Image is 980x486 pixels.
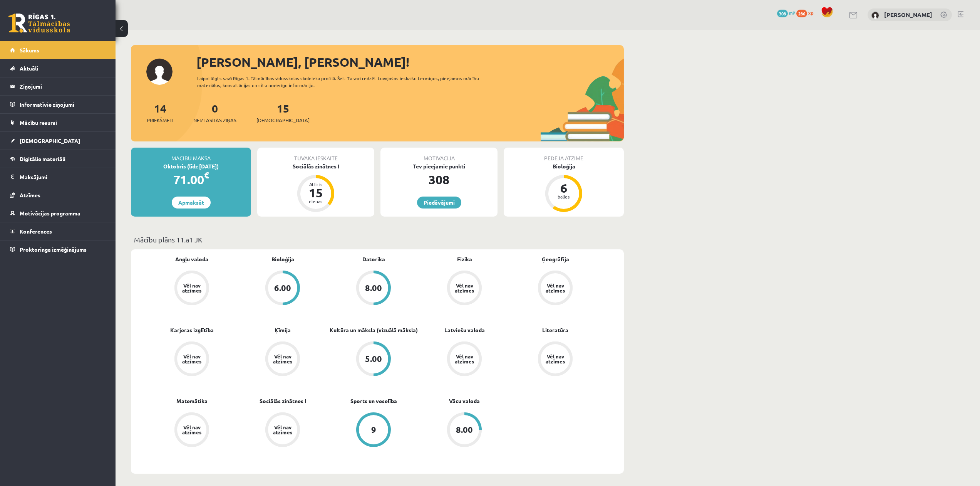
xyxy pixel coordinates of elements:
[196,53,624,71] div: [PERSON_NAME], [PERSON_NAME]!
[272,425,293,435] div: Vēl nav atzīmes
[884,11,932,18] a: [PERSON_NAME]
[328,341,419,378] a: 5.00
[197,75,493,89] div: Laipni lūgts savā Rīgas 1. Tālmācības vidusskolas skolnieka profilā. Šeit Tu vari redzēt tuvojošo...
[371,425,376,434] div: 9
[542,326,568,334] a: Literatūra
[796,10,817,16] a: 286 xp
[10,132,106,150] a: [DEMOGRAPHIC_DATA]
[181,283,203,293] div: Vēl nav atzīmes
[271,255,294,263] a: Bioloģija
[272,354,293,364] div: Vēl nav atzīmes
[146,341,237,378] a: Vēl nav atzīmes
[237,341,328,378] a: Vēl nav atzīmes
[20,228,52,235] span: Konferences
[304,187,327,199] div: 15
[256,101,310,124] a: 15[DEMOGRAPHIC_DATA]
[20,192,40,198] span: Atzīmes
[304,182,327,187] div: Atlicis
[10,240,106,258] a: Proktoringa izmēģinājums
[10,59,106,77] a: Aktuāli
[350,397,397,405] a: Sports un veselība
[257,162,374,170] div: Sociālās zinātnes I
[552,194,575,199] div: balles
[146,271,237,307] a: Vēl nav atzīmes
[444,326,485,334] a: Latviešu valoda
[10,96,106,113] a: Informatīvie ziņojumi
[544,354,566,364] div: Vēl nav atzīmes
[419,341,510,378] a: Vēl nav atzīmes
[457,255,472,263] a: Fizika
[510,341,601,378] a: Vēl nav atzīmes
[504,162,624,170] div: Bioloģija
[777,10,795,16] a: 308 mP
[181,425,203,435] div: Vēl nav atzīmes
[257,148,374,162] div: Tuvākā ieskaite
[542,255,569,263] a: Ģeogrāfija
[789,10,795,16] span: mP
[175,255,208,263] a: Angļu valoda
[20,210,80,217] span: Motivācijas programma
[20,137,80,144] span: [DEMOGRAPHIC_DATA]
[237,271,328,307] a: 6.00
[20,155,65,162] span: Digitālie materiāli
[871,12,879,19] img: Aleksandrs Krutjko
[380,162,498,170] div: Tev pieejamie punkti
[204,170,209,181] span: €
[20,65,38,72] span: Aktuāli
[274,284,291,292] div: 6.00
[10,168,106,186] a: Maksājumi
[10,222,106,240] a: Konferences
[8,13,70,33] a: Rīgas 1. Tālmācības vidusskola
[10,150,106,168] a: Digitālie materiāli
[328,412,419,449] a: 9
[131,148,251,162] div: Mācību maksa
[147,116,173,124] span: Priekšmeti
[260,397,306,405] a: Sociālās zinātnes I
[134,234,621,245] p: Mācību plāns 11.a1 JK
[808,10,813,16] span: xp
[256,116,310,124] span: [DEMOGRAPHIC_DATA]
[10,77,106,95] a: Ziņojumi
[380,148,498,162] div: Motivācija
[10,204,106,222] a: Motivācijas programma
[330,326,418,334] a: Kultūra un māksla (vizuālā māksla)
[20,119,57,126] span: Mācību resursi
[777,10,788,17] span: 308
[419,271,510,307] a: Vēl nav atzīmes
[176,397,208,405] a: Matemātika
[454,283,475,293] div: Vēl nav atzīmes
[20,246,87,253] span: Proktoringa izmēģinājums
[419,412,510,449] a: 8.00
[449,397,480,405] a: Vācu valoda
[146,412,237,449] a: Vēl nav atzīmes
[417,197,461,209] a: Piedāvājumi
[544,283,566,293] div: Vēl nav atzīmes
[504,148,624,162] div: Pēdējā atzīme
[304,199,327,203] div: dienas
[20,168,106,186] legend: Maksājumi
[257,162,374,213] a: Sociālās zinātnes I Atlicis 15 dienas
[237,412,328,449] a: Vēl nav atzīmes
[20,47,39,54] span: Sākums
[365,284,382,292] div: 8.00
[328,271,419,307] a: 8.00
[170,326,214,334] a: Karjeras izglītība
[10,186,106,204] a: Atzīmes
[193,101,236,124] a: 0Neizlasītās ziņas
[362,255,385,263] a: Datorika
[131,170,251,189] div: 71.00
[10,41,106,59] a: Sākums
[510,271,601,307] a: Vēl nav atzīmes
[796,10,807,17] span: 286
[20,96,106,113] legend: Informatīvie ziņojumi
[193,116,236,124] span: Neizlasītās ziņas
[456,425,473,434] div: 8.00
[552,182,575,194] div: 6
[10,114,106,131] a: Mācību resursi
[20,77,106,95] legend: Ziņojumi
[380,170,498,189] div: 308
[131,162,251,170] div: Oktobris (līdz [DATE])
[504,162,624,213] a: Bioloģija 6 balles
[172,197,211,209] a: Apmaksāt
[147,101,173,124] a: 14Priekšmeti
